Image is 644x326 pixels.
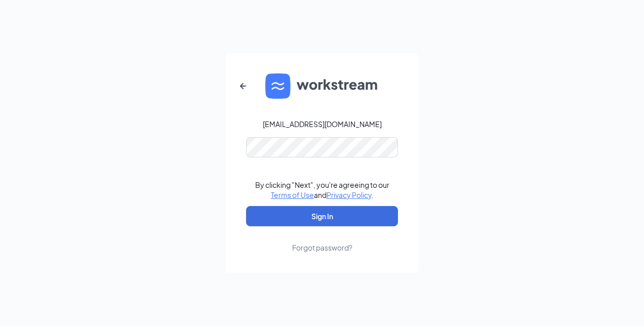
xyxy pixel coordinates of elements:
button: Sign In [246,206,398,226]
a: Forgot password? [292,226,352,253]
button: ArrowLeftNew [231,74,255,98]
div: By clicking "Next", you're agreeing to our and . [255,180,389,200]
a: Privacy Policy [327,190,372,199]
div: Forgot password? [292,242,352,253]
img: WS logo and Workstream text [265,73,379,99]
a: Terms of Use [271,190,314,199]
div: [EMAIL_ADDRESS][DOMAIN_NAME] [263,119,382,129]
svg: ArrowLeftNew [237,80,249,92]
